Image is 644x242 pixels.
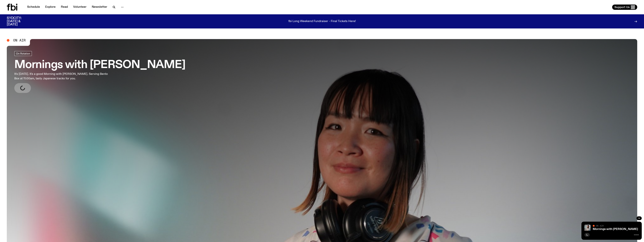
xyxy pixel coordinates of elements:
a: Explore [43,5,58,10]
a: Schedule [25,5,42,10]
span: On Air [13,39,26,42]
span: On Air [596,224,604,227]
a: Mornings with [PERSON_NAME] [593,228,638,231]
button: Support Us [612,5,637,10]
img: Kana Frazer is smiling at the camera with her head tilted slightly to her left. She wears big bla... [584,225,590,231]
a: On Rotation [14,51,32,56]
span: On Rotation [16,52,30,55]
a: Read [59,5,70,10]
p: fbi Long Weekend Fundraiser - Final Tickets Here! [288,20,356,23]
span: Support Us [614,5,630,9]
h3: SYDCITY: [DATE] & [DATE] [7,17,31,26]
a: Volunteer [71,5,89,10]
p: It's [DATE]. It's a good Morning with [PERSON_NAME]. Serving Bento Box at 11:00am, tasty Japanese... [14,72,111,81]
h3: Mornings with [PERSON_NAME] [14,60,185,70]
a: Mornings with [PERSON_NAME]It's [DATE]. It's a good Morning with [PERSON_NAME]. Serving Bento Box... [14,51,185,93]
a: Newsletter [90,5,110,10]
